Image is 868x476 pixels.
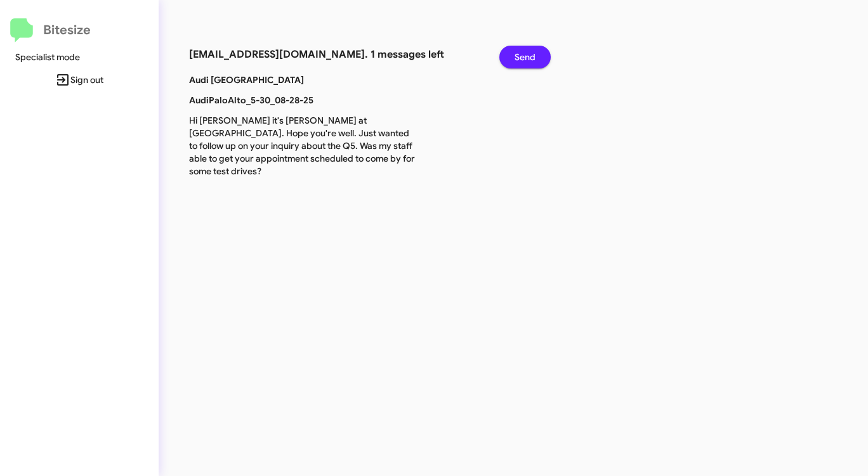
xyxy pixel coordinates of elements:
b: AudiPaloAlto_5-30_08-28-25 [189,94,313,106]
span: Sign out [10,68,148,91]
a: Bitesize [10,18,91,42]
span: Send [515,46,536,68]
h3: [EMAIL_ADDRESS][DOMAIN_NAME]. 1 messages left [189,46,480,63]
b: Audi [GEOGRAPHIC_DATA] [189,74,304,86]
button: Send [499,46,551,68]
p: Hi [PERSON_NAME] it's [PERSON_NAME] at [GEOGRAPHIC_DATA]. Hope you're well. Just wanted to follow... [180,114,428,177]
